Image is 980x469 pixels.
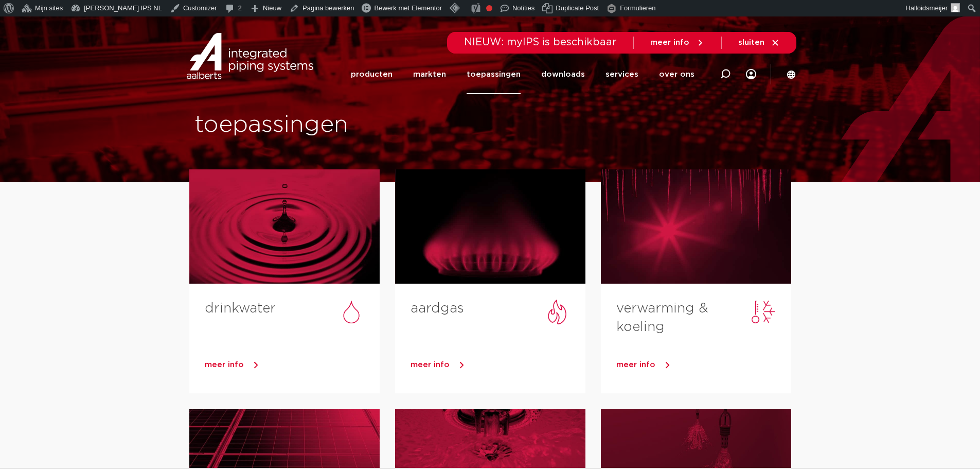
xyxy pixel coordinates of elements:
a: markten [413,55,446,94]
nav: Menu [746,53,756,95]
: my IPS [746,53,756,95]
a: meer info [205,357,380,373]
a: sluiten [738,38,780,47]
span: sluiten [738,39,764,46]
div: Focus keyphrase niet ingevuld [486,5,492,11]
a: downloads [541,55,585,94]
span: meer info [650,39,689,46]
a: meer info [411,357,585,373]
a: drinkwater [205,302,276,315]
a: over ons [659,55,694,94]
a: services [605,55,638,94]
span: idsmeijer [921,4,948,12]
span: meer info [205,361,244,369]
span: NIEUW: myIPS is beschikbaar [464,37,617,47]
a: verwarming & koeling [616,302,708,334]
a: meer info [650,38,705,47]
a: meer info [616,357,791,373]
a: toepassingen [467,55,521,94]
nav: Menu [351,55,694,94]
span: Bewerk met Elementor [374,4,442,12]
a: aardgas [411,302,464,315]
a: producten [351,55,393,94]
span: meer info [616,361,655,369]
span: meer info [411,361,450,369]
h1: toepassingen [194,109,485,142]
